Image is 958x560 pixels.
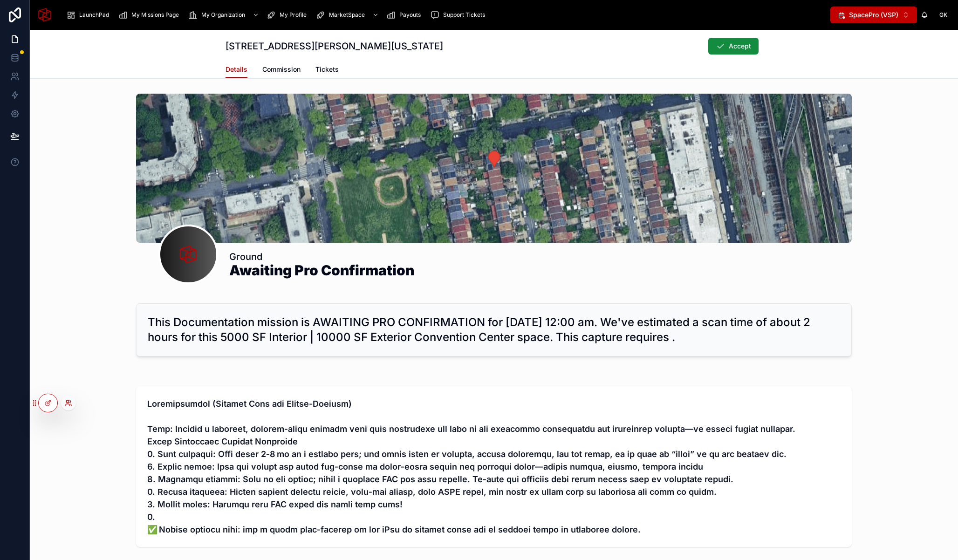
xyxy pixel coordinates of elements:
a: Support Tickets [427,7,492,23]
button: Select Button [830,7,917,23]
span: LaunchPad [79,11,109,19]
span: My Organization [201,11,245,19]
a: LaunchPad [63,7,116,23]
span: SpacePro (VSP) [849,10,898,20]
a: My Missions Page [116,7,185,23]
span: Commission [262,65,301,74]
h1: Awaiting Pro Confirmation [229,263,414,277]
img: App logo [37,7,52,22]
span: MarketSpace [329,11,365,19]
span: My Profile [280,11,307,19]
h1: [STREET_ADDRESS][PERSON_NAME][US_STATE] [226,40,443,53]
span: My Missions Page [131,11,179,19]
span: Tickets [315,65,339,74]
a: Payouts [383,7,427,23]
h1: Ground [229,250,414,263]
h4: Loremipsumdol (Sitamet Cons adi Elitse-Doeiusm) Temp: Incidid u laboreet, dolorem‑aliqu enimadm v... [147,397,841,536]
span: Details [226,65,247,74]
button: Accept [708,38,759,55]
a: Tickets [315,61,339,80]
a: MarketSpace [313,7,383,23]
h2: This Documentation mission is AWAITING PRO CONFIRMATION for [DATE] 12:00 am. We've estimated a sc... [148,315,840,345]
span: Support Tickets [443,11,485,19]
span: GK [939,11,947,19]
a: Details [226,61,247,79]
span: Payouts [399,11,421,19]
a: My Profile [264,7,313,23]
div: scrollable content [60,5,830,25]
a: My Organization [185,7,264,23]
a: Commission [262,61,301,80]
span: Accept [729,41,751,51]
